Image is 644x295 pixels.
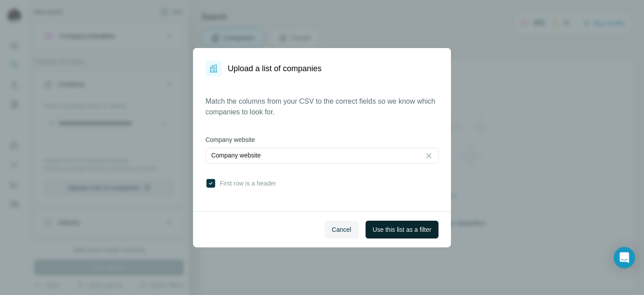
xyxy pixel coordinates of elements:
[373,225,431,234] span: Use this list as a filter
[614,247,635,268] div: Open Intercom Messenger
[366,221,439,238] button: Use this list as a filter
[205,96,439,117] p: Match the columns from your CSV to the correct fields so we know which companies to look for.
[205,135,439,144] label: Company website
[325,221,358,238] button: Cancel
[228,62,322,75] h1: Upload a list of companies
[332,225,351,234] span: Cancel
[216,179,276,188] span: First row is a header
[211,151,261,160] p: Company website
